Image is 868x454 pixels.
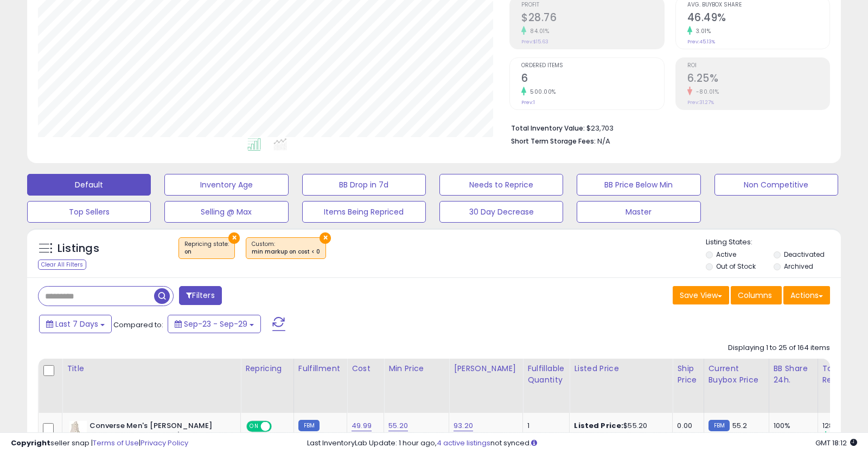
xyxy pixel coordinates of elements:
[437,438,490,448] a: 4 active listings
[27,174,151,196] button: Default
[783,286,830,304] button: Actions
[511,137,596,146] b: Short Term Storage Fees:
[527,363,565,386] div: Fulfillable Quantity
[168,315,261,333] button: Sep-23 - Sep-29
[709,363,764,386] div: Current Buybox Price
[352,420,372,431] a: 49.99
[298,363,342,374] div: Fulfillment
[11,438,50,448] strong: Copyright
[784,262,813,271] label: Archived
[738,290,772,301] span: Columns
[39,315,112,333] button: Last 7 Days
[574,363,668,374] div: Listed Price
[521,63,663,69] span: Ordered Items
[38,260,86,270] div: Clear All Filters
[784,250,825,259] label: Deactivated
[687,11,829,26] h2: 46.49%
[677,363,699,386] div: Ship Price
[822,421,866,431] div: 128.4
[228,232,240,244] button: ×
[822,363,862,386] div: Total Rev.
[706,237,841,248] p: Listing States:
[526,27,549,35] small: 84.01%
[302,174,426,196] button: BB Drop in 7d
[67,363,236,374] div: Title
[141,438,188,448] a: Privacy Policy
[11,438,188,449] div: seller snap | |
[164,201,288,223] button: Selling @ Max
[252,240,320,256] span: Custom:
[511,121,822,134] li: $23,703
[774,421,809,431] div: 100%
[252,248,320,256] div: min markup on cost < 0
[179,286,221,305] button: Filters
[352,363,379,374] div: Cost
[687,99,714,106] small: Prev: 31.27%
[439,201,563,223] button: 30 Day Decrease
[184,240,229,256] span: Repricing state :
[521,38,548,45] small: Prev: $15.63
[732,420,748,431] span: 55.2
[454,363,518,374] div: [PERSON_NAME]
[247,422,261,431] span: ON
[164,174,288,196] button: Inventory Age
[687,63,829,69] span: ROI
[709,420,730,431] small: FBM
[521,99,535,106] small: Prev: 1
[298,420,320,431] small: FBM
[439,174,563,196] button: Needs to Reprice
[521,72,663,87] h2: 6
[677,421,695,431] div: 0.00
[302,201,426,223] button: Items Being Repriced
[388,420,408,431] a: 55.20
[69,421,87,443] img: 31iNo3avzNL._SL40_.jpg
[184,319,247,329] span: Sep-23 - Sep-29
[184,248,229,256] div: on
[245,363,289,374] div: Repricing
[521,2,663,8] span: Profit
[58,241,99,256] h5: Listings
[511,124,585,133] b: Total Inventory Value:
[774,363,813,386] div: BB Share 24h.
[93,438,139,448] a: Terms of Use
[320,232,331,244] button: ×
[728,343,830,353] div: Displaying 1 to 25 of 164 items
[687,2,829,8] span: Avg. Buybox Share
[307,438,857,449] div: Last InventoryLab Update: 1 hour ago, not synced.
[577,174,700,196] button: BB Price Below Min
[577,201,700,223] button: Master
[454,420,473,431] a: 93.20
[113,320,163,330] span: Compared to:
[527,421,561,431] div: 1
[574,420,623,431] b: Listed Price:
[27,201,151,223] button: Top Sellers
[90,421,221,454] b: Converse Men's [PERSON_NAME] 70 Heel Sneakers, Egret/Black, 8.5 Women/6.5 Men
[574,421,664,431] div: $55.20
[673,286,729,304] button: Save View
[716,262,756,271] label: Out of Stock
[388,363,444,374] div: Min Price
[55,319,98,329] span: Last 7 Days
[731,286,782,304] button: Columns
[526,88,556,96] small: 500.00%
[597,136,610,146] span: N/A
[815,438,857,448] span: 2025-10-7 18:12 GMT
[687,38,715,45] small: Prev: 45.13%
[692,88,719,96] small: -80.01%
[716,250,736,259] label: Active
[687,72,829,87] h2: 6.25%
[714,174,838,196] button: Non Competitive
[521,11,663,26] h2: $28.76
[692,27,711,35] small: 3.01%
